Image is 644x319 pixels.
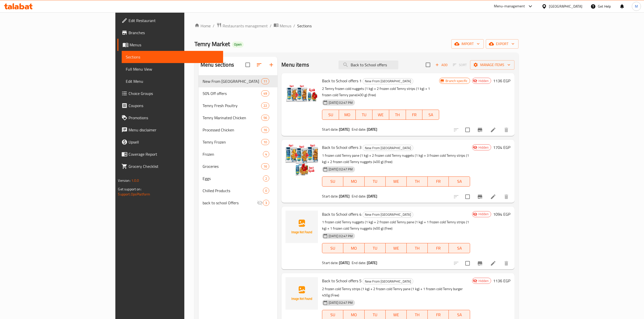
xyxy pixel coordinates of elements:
[372,110,389,120] button: WE
[126,66,219,72] span: Full Menu View
[345,311,362,318] span: MO
[263,151,269,157] div: items
[223,23,268,29] span: Restaurants management
[388,311,405,318] span: WE
[386,243,407,253] button: WE
[476,145,491,150] span: Hidden
[199,172,277,185] div: Eggs2
[203,90,261,96] span: 50% Off offers
[449,243,470,253] button: SA
[363,78,413,84] div: New From Temry
[493,277,510,284] h6: 1136 EGP
[265,59,277,71] button: Add section
[389,110,406,120] button: TH
[388,245,405,252] span: WE
[129,103,219,109] span: Coupons
[203,78,261,84] div: New From Temry
[322,277,362,285] span: Back to School offers 5
[203,188,263,194] span: Chilled Products
[194,23,518,29] nav: breadcrumb
[474,62,510,68] span: Manage items
[343,176,364,187] button: MO
[281,61,309,69] h2: Menu items
[363,145,413,151] span: New From [GEOGRAPHIC_DATA]
[199,73,277,211] nav: Menu sections
[261,128,269,132] span: 16
[409,311,426,318] span: TH
[363,278,413,284] div: New From Temry
[285,144,318,176] img: Back to School offers 3
[117,14,223,27] a: Edit Restaurant
[424,111,437,118] span: SA
[261,164,269,169] span: 16
[490,194,496,200] a: Edit menu item
[199,148,277,160] div: Frozen4
[435,62,448,68] span: Add
[117,112,223,124] a: Promotions
[367,126,378,133] b: [DATE]
[322,110,339,120] button: SU
[365,243,386,253] button: TU
[203,163,261,169] span: Groceries
[253,59,265,71] span: Sort sections
[500,191,512,203] button: delete
[285,77,318,110] img: Back to School offers 1
[322,176,343,187] button: SU
[493,211,510,218] h6: 1094 EGP
[428,176,449,187] button: FR
[293,23,295,29] li: /
[117,160,223,172] a: Grocery Checklist
[324,178,341,185] span: SU
[500,257,512,269] button: delete
[339,110,356,120] button: MO
[203,139,261,145] span: Temry Frozen
[363,278,413,284] span: New From [GEOGRAPHIC_DATA]
[493,77,510,84] h6: 1136 EGP
[199,112,277,124] div: Temry Marinated Chicken56
[343,243,364,253] button: MO
[232,42,244,47] span: Open
[363,78,413,84] span: New From [GEOGRAPHIC_DATA]
[118,191,150,197] a: Support.OpsPlatform
[232,42,244,48] div: Open
[443,78,470,83] span: Branch specific
[470,60,514,70] button: Manage items
[490,127,496,133] a: Edit menu item
[263,175,269,182] div: items
[367,260,378,266] b: [DATE]
[476,278,491,283] span: Hidden
[374,111,387,118] span: WE
[203,103,261,109] span: Temry Fresh Poultry
[199,124,277,136] div: Processed Chicken16
[242,59,253,70] span: Select all sections
[367,311,384,318] span: TU
[261,140,269,145] span: 10
[117,148,223,160] a: Coverage Report
[500,124,512,136] button: delete
[263,200,269,206] div: items
[345,178,362,185] span: MO
[324,111,337,118] span: SU
[356,110,372,120] button: TU
[322,144,362,151] span: Back to School offers 3
[261,79,269,84] span: 11
[203,200,257,206] div: back to school Offers
[261,115,269,120] span: 56
[261,127,269,133] div: items
[367,245,384,252] span: TU
[199,185,277,197] div: Chilled Products0
[261,91,269,96] span: 49
[430,245,447,252] span: FR
[327,167,355,172] span: [DATE] 02:47 PM
[199,136,277,148] div: Temry Frozen10
[327,100,355,105] span: [DATE] 02:47 PM
[358,111,370,118] span: TU
[339,260,350,266] b: [DATE]
[338,61,398,69] input: search
[367,178,384,185] span: TU
[203,151,263,157] span: Frozen
[126,78,219,84] span: Edit Menu
[451,178,468,185] span: SA
[117,124,223,136] a: Menu disclaimer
